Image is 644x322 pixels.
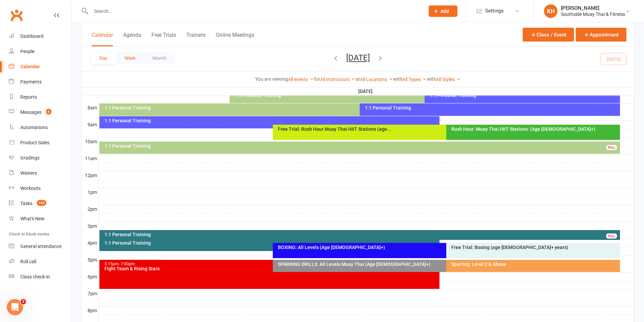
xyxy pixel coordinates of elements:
div: KH [544,4,557,18]
th: 9am [81,120,98,129]
button: Week [116,52,144,64]
div: 1:1 Personal Training [104,241,438,245]
th: [DATE] [98,87,634,96]
a: People [9,44,71,59]
div: 1:1 Personal Training [104,118,438,123]
a: Tasks 163 [9,196,71,211]
div: Fight Team & Rising Stars [104,266,438,271]
strong: for [314,76,320,82]
button: Online Meetings [216,32,254,46]
div: Sparring: Level 2 & Above [451,262,618,267]
strong: with [393,76,402,82]
div: Waivers [20,170,37,176]
span: - 7:00pm [119,262,135,266]
div: Free Trial: Boxing (age [DEMOGRAPHIC_DATA]+ years) [451,245,618,250]
div: People [20,49,34,54]
th: 11am [81,154,98,163]
a: Gradings [9,150,71,166]
a: Product Sales [9,135,71,150]
a: General attendance kiosk mode [9,239,71,254]
button: Appointment [576,28,626,42]
div: Dashboard [20,33,44,39]
th: 8am [81,103,98,112]
th: 1pm [81,188,98,196]
div: 1:1 Personal Training [104,144,619,148]
th: 2pm [81,205,98,213]
span: 6 [46,109,51,115]
div: 5:15pm [104,262,438,266]
div: Calendar [20,64,40,69]
div: Tasks [20,201,32,206]
th: 12pm [81,171,98,179]
button: Free Trials [151,32,176,46]
a: Clubworx [8,7,25,24]
div: 1:1 Personal Training [104,105,612,110]
div: BOXING: All Levels (Age [DEMOGRAPHIC_DATA]+) [278,245,612,250]
button: Day [91,52,116,64]
strong: with [427,76,436,82]
div: Roll call [20,259,36,264]
a: Workouts [9,181,71,196]
a: Reports [9,90,71,105]
div: General attendance [20,244,62,249]
iframe: Intercom live chat [7,299,23,315]
div: Workouts [20,185,41,191]
a: All Locations [360,77,393,82]
span: Add [440,8,449,14]
div: Reports [20,94,37,100]
div: Rush Hour: Muay Thai HIIT Stations: (Age [DEMOGRAPHIC_DATA]+) [451,127,618,131]
a: All Styles [436,77,461,82]
div: FULL [606,145,617,150]
th: 10am [81,137,98,146]
th: 7pm [81,289,98,298]
a: Class kiosk mode [9,269,71,284]
div: Class check-in [20,274,50,279]
th: 4pm [81,239,98,247]
a: All Types [402,77,427,82]
a: All events [288,77,314,82]
div: Gradings [20,155,40,160]
th: 5pm [81,255,98,264]
div: 1:1 Personal Training [364,105,619,110]
th: 3pm [81,222,98,230]
button: Add [429,5,457,17]
a: What's New [9,211,71,226]
a: All Instructors [320,77,356,82]
button: Month [144,52,175,64]
a: Messages 6 [9,105,71,120]
div: Payments [20,79,42,84]
div: [PERSON_NAME] [561,5,625,11]
th: 6pm [81,272,98,281]
div: Product Sales [20,140,49,145]
div: Free Trial: Rush Hour Muay Thai HIIT Stations (age... [278,127,612,131]
button: Class / Event [523,28,574,42]
span: Settings [485,3,504,19]
a: Calendar [9,59,71,74]
span: 2 [21,299,26,304]
button: Calendar [92,32,113,46]
div: FULL [606,233,617,239]
div: Southside Muay Thai & Fitness [561,11,625,17]
a: Automations [9,120,71,135]
button: Agenda [123,32,141,46]
a: Roll call [9,254,71,269]
a: Waivers [9,166,71,181]
input: Search... [89,6,420,16]
button: [DATE] [346,53,370,63]
th: 8pm [81,306,98,315]
button: Trainers [186,32,206,46]
a: Dashboard [9,29,71,44]
strong: at [356,76,360,82]
div: SPARRING DRILLS: All Levels Muay Thai (Age [DEMOGRAPHIC_DATA]+) [278,262,612,267]
strong: You are viewing [255,76,288,82]
a: Payments [9,74,71,90]
div: Automations [20,125,48,130]
span: 163 [37,200,46,206]
div: 1:1 Personal Training [104,232,619,237]
div: Messages [20,109,42,115]
div: What's New [20,216,45,221]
